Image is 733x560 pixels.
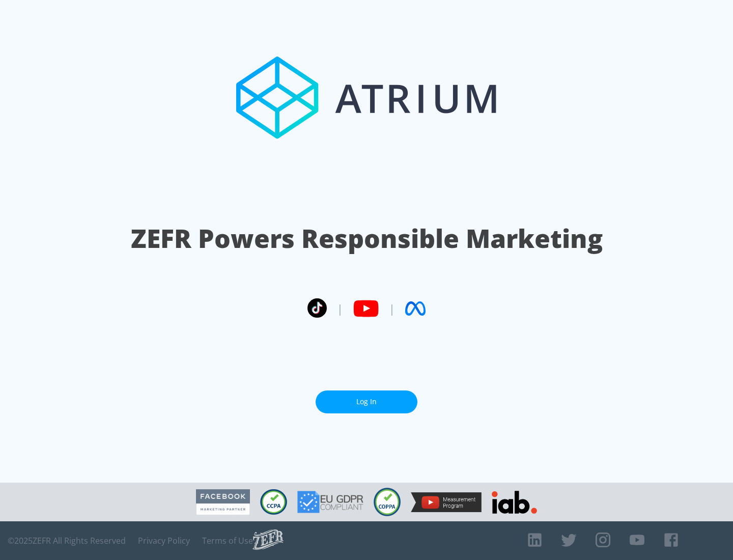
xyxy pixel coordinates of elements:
img: YouTube Measurement Program [411,492,482,512]
img: IAB [492,491,537,514]
img: COPPA Compliant [374,488,401,516]
span: © 2025 ZEFR All Rights Reserved [8,536,126,546]
span: | [337,301,343,316]
img: Facebook Marketing Partner [196,489,250,515]
a: Privacy Policy [138,536,190,546]
img: GDPR Compliant [297,491,363,513]
span: | [389,301,395,316]
img: CCPA Compliant [260,489,287,515]
a: Terms of Use [202,536,253,546]
h1: ZEFR Powers Responsible Marketing [131,221,603,256]
a: Log In [316,390,417,413]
